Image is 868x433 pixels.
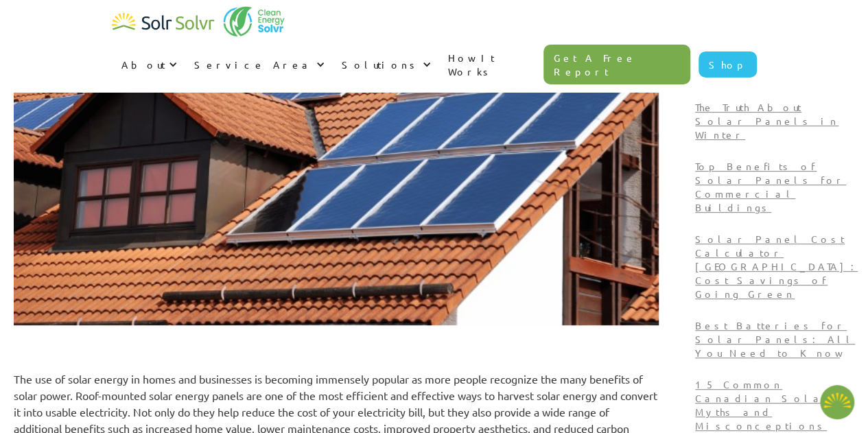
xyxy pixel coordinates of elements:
a: Top Benefits of Solar Panels for Commercial Buildings [690,154,863,226]
p: 15 Common Canadian Solar Myths and Misconceptions [695,377,858,432]
div: Service Area [194,58,313,71]
div: Service Area [185,44,332,85]
a: Shop [699,51,757,78]
div: Solutions [342,58,419,71]
p: Best Batteries for Solar Panels: All You Need to Know [695,318,858,360]
div: About [121,58,165,71]
a: Best Batteries for Solar Panels: All You Need to Know [690,313,863,372]
a: How It Works [438,37,544,92]
a: Get A Free Report [543,45,690,84]
button: Open chatbot widget [820,385,854,419]
div: About [112,44,185,85]
img: 1702586718.png [820,385,854,419]
div: Solutions [332,44,438,85]
a: Solar Panel Cost Calculator [GEOGRAPHIC_DATA]: Cost Savings of Going Green [690,226,863,313]
a: The Truth About Solar Panels in Winter [690,95,863,154]
p: Solar Panel Cost Calculator [GEOGRAPHIC_DATA]: Cost Savings of Going Green [695,232,858,301]
p: Top Benefits of Solar Panels for Commercial Buildings [695,159,858,214]
p: The Truth About Solar Panels in Winter [695,100,858,141]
